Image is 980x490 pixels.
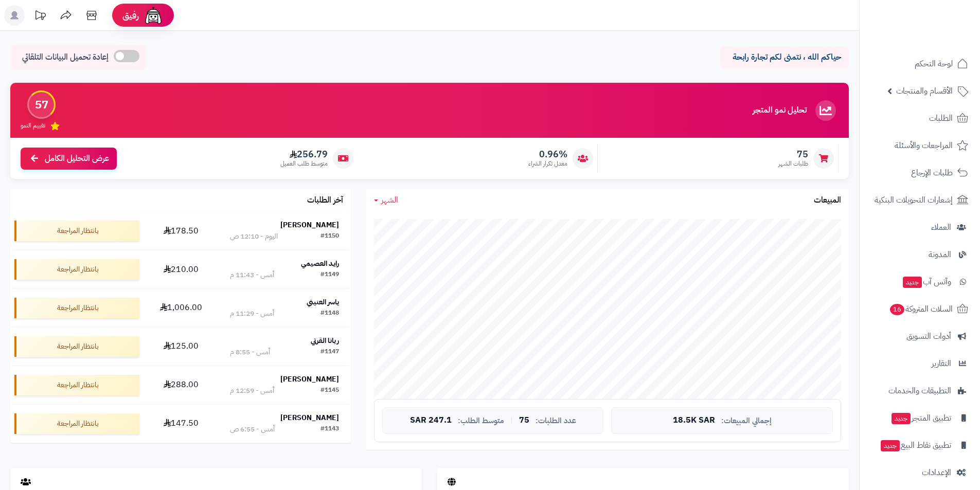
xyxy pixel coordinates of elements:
a: إشعارات التحويلات البنكية [866,188,974,212]
div: أمس - 11:29 م [230,308,274,319]
div: أمس - 11:43 م [230,270,274,280]
span: 75 [519,416,529,425]
span: تطبيق نقاط البيع [880,438,951,452]
a: تطبيق نقاط البيعجديد [866,433,974,458]
span: 18.5K SAR [673,416,715,425]
td: 288.00 [144,366,218,404]
div: بانتظار المراجعة [14,336,139,357]
a: لوحة التحكم [866,51,974,76]
a: المدونة [866,242,974,267]
div: #1148 [320,308,339,319]
h3: آخر الطلبات [307,196,343,205]
td: 125.00 [144,328,218,366]
span: تطبيق المتجر [890,411,951,425]
td: 178.50 [144,212,218,250]
div: #1149 [320,270,339,280]
a: السلات المتروكة16 [866,297,974,321]
span: التطبيقات والخدمات [888,384,951,398]
td: 1,006.00 [144,289,218,327]
div: أمس - 12:59 م [230,386,274,396]
td: 147.50 [144,405,218,443]
a: أدوات التسويق [866,324,974,349]
strong: ياسر العنيني [307,297,339,307]
span: إعادة تحميل البيانات التلقائي [22,51,109,63]
span: 16 [889,303,905,316]
a: التقارير [866,351,974,376]
a: طلبات الإرجاع [866,160,974,185]
span: السلات المتروكة [889,302,953,316]
div: بانتظار المراجعة [14,221,139,241]
strong: [PERSON_NAME] [280,220,339,230]
span: جديد [903,277,922,288]
span: إجمالي المبيعات: [721,416,772,425]
strong: ريانا القرني [311,335,339,346]
a: التطبيقات والخدمات [866,378,974,403]
span: الطلبات [929,111,953,125]
span: طلبات الشهر [778,159,808,168]
span: رفيق [122,9,139,22]
div: #1147 [320,347,339,357]
div: بانتظار المراجعة [14,259,139,280]
span: متوسط طلب العميل [280,159,328,168]
p: حياكم الله ، نتمنى لكم تجارة رابحة [728,51,841,63]
span: جديد [892,413,911,424]
span: عدد الطلبات: [536,416,576,425]
a: تطبيق المتجرجديد [866,406,974,430]
div: أمس - 6:55 ص [230,424,275,434]
span: متوسط الطلب: [458,416,504,425]
a: العملاء [866,215,974,240]
span: أدوات التسويق [906,329,951,343]
span: لوحة التحكم [915,57,953,71]
a: وآتس آبجديد [866,269,974,294]
span: الإعدادات [922,465,951,480]
span: إشعارات التحويلات البنكية [875,193,953,207]
strong: [PERSON_NAME] [280,412,339,423]
span: الأقسام والمنتجات [896,84,953,98]
a: عرض التحليل الكامل [21,148,117,170]
span: العملاء [931,220,951,234]
a: المراجعات والأسئلة [866,133,974,158]
span: المراجعات والأسئلة [895,138,953,153]
h3: المبيعات [814,196,841,205]
span: عرض التحليل الكامل [45,153,109,165]
span: جديد [881,440,900,451]
div: #1143 [320,424,339,434]
span: تقييم النمو [21,121,45,130]
span: معدل تكرار الشراء [528,159,567,168]
span: 247.1 SAR [410,416,452,425]
div: #1150 [320,231,339,242]
a: الإعدادات [866,460,974,485]
div: اليوم - 12:10 ص [230,231,278,242]
strong: [PERSON_NAME] [280,374,339,385]
h3: تحليل نمو المتجر [753,106,807,115]
div: بانتظار المراجعة [14,298,139,318]
span: المدونة [929,247,951,262]
div: أمس - 8:55 م [230,347,270,357]
span: 75 [778,149,808,160]
img: logo-2.png [910,14,970,36]
span: طلبات الإرجاع [911,166,953,180]
div: بانتظار المراجعة [14,375,139,395]
a: تحديثات المنصة [27,5,53,28]
span: 256.79 [280,149,328,160]
span: 0.96% [528,149,567,160]
span: التقارير [932,356,951,371]
span: وآتس آب [902,275,951,289]
span: الشهر [381,194,398,206]
a: الطلبات [866,106,974,131]
a: الشهر [374,194,398,206]
div: #1145 [320,386,339,396]
img: ai-face.png [143,5,164,26]
td: 210.00 [144,250,218,288]
span: | [510,416,513,424]
div: بانتظار المراجعة [14,413,139,434]
strong: رايد العصيمي [301,258,339,269]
